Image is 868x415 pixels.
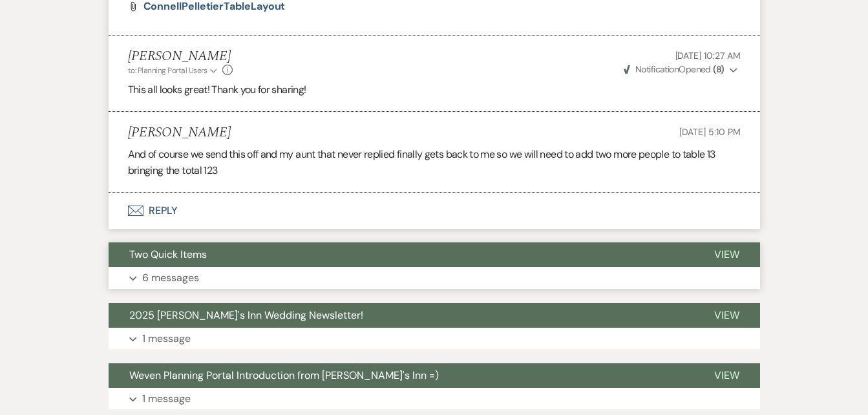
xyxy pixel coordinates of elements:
span: 2025 [PERSON_NAME]'s Inn Wedding Newsletter! [129,308,363,322]
a: ConnellPelletierTableLayout [143,1,286,12]
button: 1 message [109,388,760,410]
span: [DATE] 5:10 PM [679,126,740,138]
button: 2025 [PERSON_NAME]'s Inn Wedding Newsletter! [109,303,693,328]
button: 6 messages [109,267,760,289]
span: Notification [635,63,679,75]
h5: [PERSON_NAME] [128,48,233,65]
span: to: Planning Portal Users [128,65,207,76]
h5: [PERSON_NAME] [128,125,231,141]
button: Reply [109,193,760,229]
button: View [693,363,760,388]
span: View [714,368,739,382]
p: This all looks great! Thank you for sharing! [128,81,741,98]
span: Weven Planning Portal Introduction from [PERSON_NAME]'s Inn =) [129,368,439,382]
button: Two Quick Items [109,242,693,267]
strong: ( 8 ) [713,63,724,75]
button: to: Planning Portal Users [128,65,220,76]
span: View [714,308,739,322]
button: 1 message [109,328,760,350]
button: View [693,242,760,267]
p: 1 message [142,330,191,347]
p: 1 message [142,390,191,407]
span: View [714,248,739,261]
span: [DATE] 10:27 AM [675,50,741,61]
p: 6 messages [142,270,199,286]
span: Two Quick Items [129,248,207,261]
span: Opened [624,63,725,75]
p: And of course we send this off and my aunt that never replied finally gets back to me so we will ... [128,146,741,179]
button: View [693,303,760,328]
button: Weven Planning Portal Introduction from [PERSON_NAME]'s Inn =) [109,363,693,388]
button: NotificationOpened (8) [622,63,741,76]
